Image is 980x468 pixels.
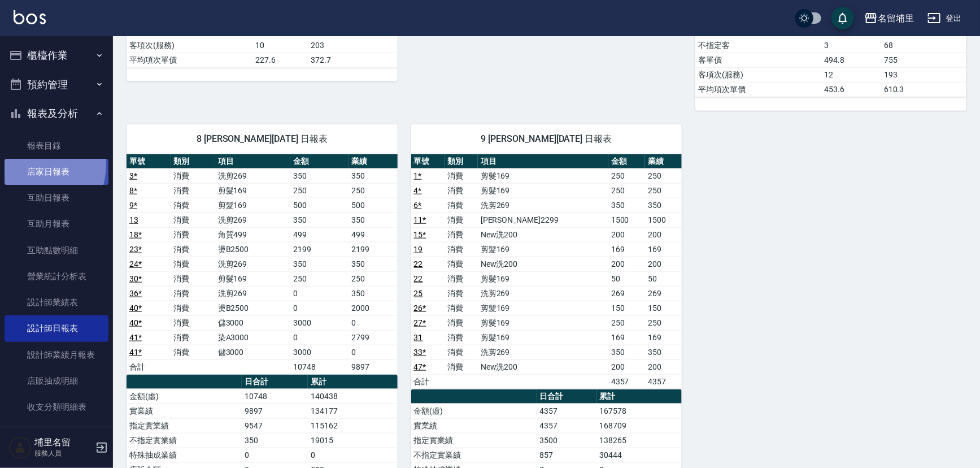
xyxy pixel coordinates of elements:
[608,301,645,315] td: 150
[695,82,821,97] td: 平均項次單價
[645,183,682,198] td: 250
[5,159,108,185] a: 店家日報表
[171,183,215,198] td: 消費
[645,271,682,286] td: 50
[478,330,608,345] td: 剪髮169
[129,215,138,224] a: 13
[242,418,308,433] td: 9547
[171,271,215,286] td: 消費
[5,237,108,263] a: 互助點數明細
[171,330,215,345] td: 消費
[645,154,682,169] th: 業績
[608,213,645,227] td: 1500
[349,198,397,213] td: 500
[5,263,108,289] a: 營業統計分析表
[414,289,423,298] a: 25
[478,213,608,227] td: [PERSON_NAME]2299
[290,257,349,271] td: 350
[215,301,291,315] td: 燙B2500
[290,286,349,301] td: 0
[242,433,308,448] td: 350
[308,375,398,389] th: 累計
[445,227,478,242] td: 消費
[290,213,349,227] td: 350
[411,418,537,433] td: 實業績
[5,70,108,99] button: 預約管理
[349,359,397,374] td: 9897
[349,330,397,345] td: 2799
[215,183,291,198] td: 剪髮169
[645,242,682,257] td: 169
[478,359,608,374] td: New洗200
[349,301,397,315] td: 2000
[596,448,682,462] td: 30444
[5,394,108,420] a: 收支分類明細表
[127,154,171,169] th: 單號
[608,315,645,330] td: 250
[290,315,349,330] td: 3000
[171,198,215,213] td: 消費
[127,404,242,418] td: 實業績
[608,154,645,169] th: 金額
[695,53,821,67] td: 客單價
[445,154,478,169] th: 類別
[5,185,108,211] a: 互助日報表
[537,389,597,404] th: 日合計
[414,274,423,283] a: 22
[478,154,608,169] th: 項目
[349,271,397,286] td: 250
[215,257,291,271] td: 洗剪269
[242,448,308,462] td: 0
[5,424,108,454] button: 客戶管理
[445,301,478,315] td: 消費
[290,345,349,359] td: 3000
[5,211,108,237] a: 互助月報表
[478,286,608,301] td: 洗剪269
[478,227,608,242] td: New洗200
[645,315,682,330] td: 250
[645,345,682,359] td: 350
[445,330,478,345] td: 消費
[414,245,423,254] a: 19
[645,227,682,242] td: 200
[349,345,397,359] td: 0
[596,433,682,448] td: 138265
[478,168,608,183] td: 剪髮169
[14,10,46,24] img: Logo
[171,301,215,315] td: 消費
[695,38,821,53] td: 不指定客
[349,242,397,257] td: 2199
[445,359,478,374] td: 消費
[252,53,308,67] td: 227.6
[478,301,608,315] td: 剪髮169
[171,154,215,169] th: 類別
[645,286,682,301] td: 269
[608,257,645,271] td: 200
[290,183,349,198] td: 250
[215,315,291,330] td: 儲3000
[878,11,914,25] div: 名留埔里
[290,359,349,374] td: 10748
[215,271,291,286] td: 剪髮169
[445,271,478,286] td: 消費
[349,154,397,169] th: 業績
[831,7,854,29] button: save
[290,271,349,286] td: 250
[5,41,108,70] button: 櫃檯作業
[308,433,398,448] td: 19015
[127,53,252,67] td: 平均項次單價
[34,448,92,458] p: 服務人員
[445,198,478,213] td: 消費
[645,301,682,315] td: 150
[349,315,397,330] td: 0
[608,330,645,345] td: 169
[308,418,398,433] td: 115162
[308,53,397,67] td: 372.7
[425,133,669,145] span: 9 [PERSON_NAME][DATE] 日報表
[127,433,242,448] td: 不指定實業績
[215,242,291,257] td: 燙B2500
[9,436,32,459] img: Person
[414,333,423,342] a: 31
[290,301,349,315] td: 0
[821,38,881,53] td: 3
